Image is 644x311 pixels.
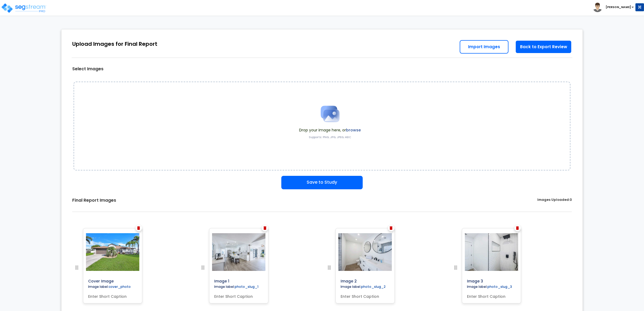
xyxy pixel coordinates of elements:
img: Upload Icon [317,100,344,127]
img: Trash Icon [264,226,266,230]
img: avatar.png [593,3,602,12]
label: cover_photo [109,284,131,289]
label: Image label: [212,284,261,290]
label: Image label: [465,284,514,290]
label: browse [346,127,361,133]
label: photo_slug_2 [361,284,386,289]
span: Drop your image here, or [299,127,361,133]
img: Trash Icon [137,226,140,230]
img: Trash Icon [516,226,519,230]
label: Select Images [72,66,103,72]
label: Supports: PNG, JPG, JPEG, HEIC [309,135,351,139]
img: drag handle [200,264,206,271]
img: drag handle [74,264,80,271]
label: Image label: [338,284,388,290]
input: Enter Short Caption [338,292,392,299]
button: Save to Study [281,176,363,189]
a: Import Images [460,40,508,54]
img: drag handle [452,264,459,271]
label: Final Report Images [72,197,116,204]
label: Images Uploaded: [537,197,572,204]
a: Back to Export Review [515,40,572,54]
label: photo_slug_1 [235,284,258,289]
input: Enter Short Caption [465,292,518,299]
img: logo_pro_r.png [1,3,47,13]
div: Upload Images for Final Report [72,40,157,48]
input: Enter Short Caption [86,292,139,299]
b: [PERSON_NAME] [606,5,631,9]
label: Image label: [86,284,133,290]
img: Trash Icon [390,226,393,230]
img: drag handle [326,264,333,271]
label: photo_slug_3 [487,284,512,289]
input: Enter Short Caption [212,292,265,299]
span: 0 [570,197,572,202]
